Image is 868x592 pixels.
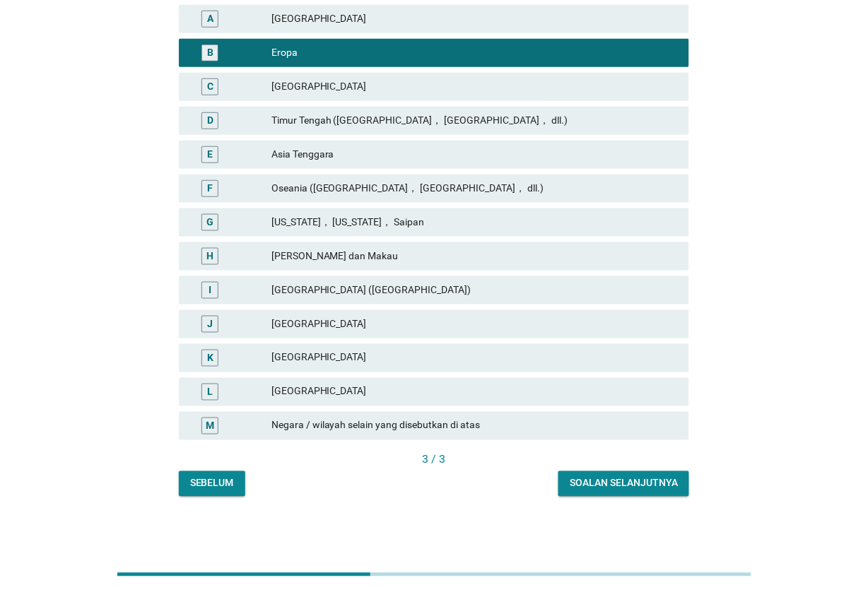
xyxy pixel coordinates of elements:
[179,451,690,468] div: 3 / 3
[271,146,679,163] div: Asia Tenggara
[207,350,213,365] div: K
[271,316,679,333] div: [GEOGRAPHIC_DATA]
[558,471,689,497] button: Soalan selanjutnya
[271,248,679,265] div: [PERSON_NAME] dan Makau
[271,384,679,401] div: [GEOGRAPHIC_DATA]
[207,79,213,94] div: C
[271,214,679,231] div: [US_STATE]， [US_STATE]， Saipan
[206,215,213,230] div: G
[207,181,213,196] div: F
[206,249,213,264] div: H
[207,113,213,128] div: D
[271,78,679,95] div: [GEOGRAPHIC_DATA]
[570,476,678,491] div: Soalan selanjutnya
[206,418,214,433] div: M
[271,418,679,434] div: Negara / wilayah selain yang disebutkan di atas
[271,45,679,61] div: Eropa
[271,180,679,197] div: Oseania ([GEOGRAPHIC_DATA]， [GEOGRAPHIC_DATA]， dll.)
[271,282,679,299] div: [GEOGRAPHIC_DATA] ([GEOGRAPHIC_DATA])
[190,476,234,491] div: Sebelum
[271,11,679,28] div: [GEOGRAPHIC_DATA]
[179,471,245,497] button: Sebelum
[207,11,213,26] div: A
[207,316,213,331] div: J
[207,45,213,60] div: B
[209,283,211,297] div: I
[271,350,679,367] div: [GEOGRAPHIC_DATA]
[271,112,679,129] div: Timur Tengah ([GEOGRAPHIC_DATA]， [GEOGRAPHIC_DATA]， dll.)
[207,384,213,399] div: L
[207,147,213,162] div: E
